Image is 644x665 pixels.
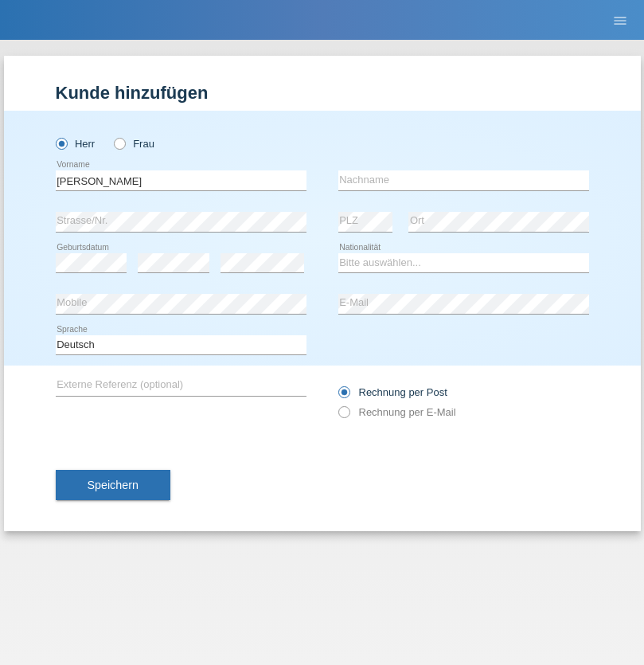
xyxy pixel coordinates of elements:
[338,386,447,398] label: Rechnung per Post
[612,13,628,29] i: menu
[56,138,96,150] label: Herr
[114,138,154,150] label: Frau
[56,83,589,103] h1: Kunde hinzufügen
[56,470,170,500] button: Speichern
[604,15,636,25] a: menu
[338,386,349,406] input: Rechnung per Post
[56,138,66,148] input: Herr
[338,406,349,426] input: Rechnung per E-Mail
[338,406,456,418] label: Rechnung per E-Mail
[114,138,124,148] input: Frau
[88,479,139,491] span: Speichern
